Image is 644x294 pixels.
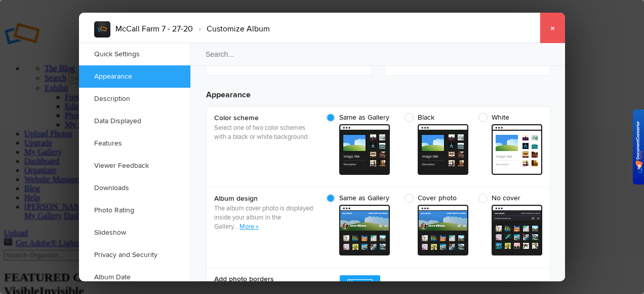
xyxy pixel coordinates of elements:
[635,121,643,173] img: BKR5lM0sgkDqAAAAAElFTkSuQmCC
[79,132,190,155] a: Features
[94,21,110,38] img: album_sample.webp
[478,194,537,203] span: No cover
[214,113,315,123] b: Color scheme
[478,113,537,122] span: White
[339,205,390,255] span: cover From gallery - dark
[405,194,463,203] span: Cover photo
[79,199,190,222] a: Photo Rating
[326,194,389,203] span: Same as Gallery
[190,43,567,66] input: Search...
[540,13,565,43] a: ×
[214,204,315,231] p: The album cover photo is displayed inside your album in the Gallery.
[79,244,190,266] a: Privacy and Security
[79,88,190,110] a: Description
[214,194,315,204] b: Album design
[79,43,190,65] a: Quick Settings
[115,20,193,38] li: McCall Farm 7 - 27-20
[193,20,270,38] li: Customize Album
[79,177,190,199] a: Downloads
[79,110,190,132] a: Data Displayed
[239,223,259,231] a: More »
[214,123,315,141] p: Select one of two color schemes with a black or white background.
[418,205,468,255] span: cover From gallery - dark
[79,222,190,244] a: Slideshow
[79,266,190,288] a: Album Date
[206,81,550,101] h3: Appearance
[235,223,239,231] span: ..
[405,113,463,122] span: Black
[214,274,315,284] b: Add photo borders
[79,65,190,88] a: Appearance
[79,155,190,177] a: Viewer Feedback
[492,205,542,255] span: cover From gallery - dark
[326,113,389,122] span: Same as Gallery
